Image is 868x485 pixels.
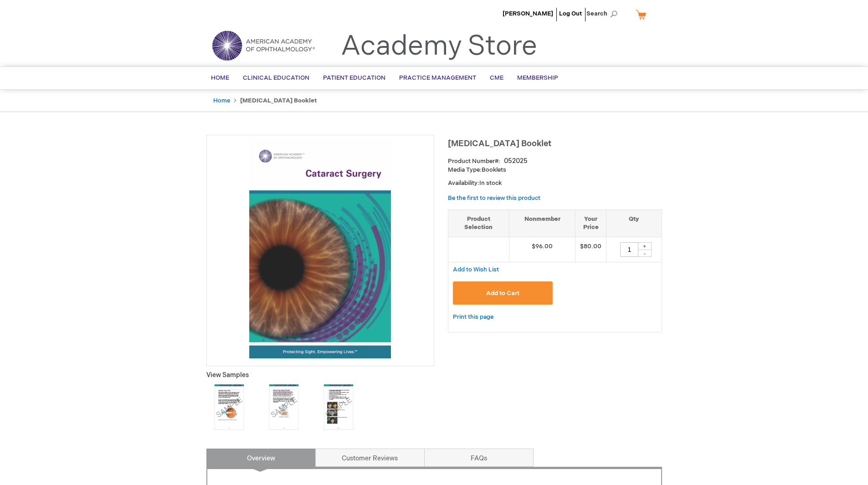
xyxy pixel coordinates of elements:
[453,281,553,305] button: Add to Cart
[509,209,575,237] th: Nonmember
[503,10,553,17] a: [PERSON_NAME]
[504,157,528,166] div: 052025
[315,449,425,467] a: Customer Reviews
[638,242,652,250] div: +
[620,242,638,257] input: Qty
[206,371,434,380] p: View Samples
[323,74,385,82] span: Patient Education
[243,74,309,82] span: Clinical Education
[211,74,229,82] span: Home
[206,384,252,430] img: Click to view
[448,158,500,165] strong: Product Number
[316,384,361,430] img: Click to view
[448,179,662,188] p: Availability:
[448,166,662,174] p: Booklets
[575,237,606,262] td: $80.00
[206,449,316,467] a: Overview
[240,97,317,104] strong: [MEDICAL_DATA] Booklet
[486,290,519,297] span: Add to Cart
[448,166,482,174] strong: Media Type:
[399,74,476,82] span: Practice Management
[638,250,652,257] div: -
[249,140,390,358] img: Cataract Surgery Booklet
[453,265,499,273] a: Add to Wish List
[559,10,582,17] a: Log Out
[448,209,509,237] th: Product Selection
[448,194,540,202] a: Be the first to review this product
[453,311,493,323] a: Print this page
[453,266,499,273] span: Add to Wish List
[575,209,606,237] th: Your Price
[479,179,502,187] span: In stock
[341,30,537,63] a: Academy Store
[213,97,230,104] a: Home
[517,74,558,82] span: Membership
[586,5,621,23] span: Search
[606,209,662,237] th: Qty
[261,384,307,430] img: Click to view
[424,449,534,467] a: FAQs
[448,139,551,148] span: [MEDICAL_DATA] Booklet
[490,74,503,82] span: CME
[509,237,575,262] td: $96.00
